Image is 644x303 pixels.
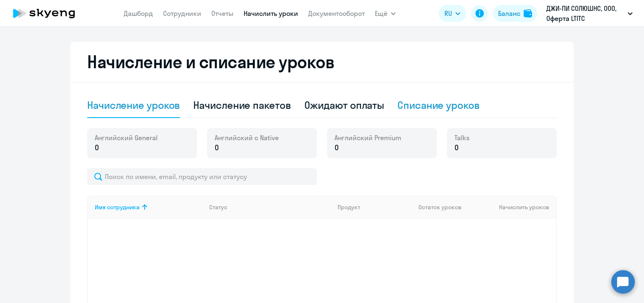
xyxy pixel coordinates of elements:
[524,9,532,18] img: balance
[215,133,279,142] span: Английский с Native
[244,9,298,18] a: Начислить уроки
[439,5,466,22] button: RU
[546,3,624,23] p: ДЖИ-ПИ СОЛЮШНС, ООО, Оферта LTITC
[338,203,412,211] div: Продукт
[211,9,234,18] a: Отчеты
[95,133,158,142] span: Английский General
[542,3,637,23] button: ДЖИ-ПИ СОЛЮШНС, ООО, Оферта LTITC
[454,142,459,153] span: 0
[193,98,291,112] div: Начисление пакетов
[335,133,401,142] span: Английский Premium
[470,196,556,218] th: Начислить уроков
[124,9,153,18] a: Дашборд
[215,142,219,153] span: 0
[375,8,387,18] span: Ещё
[397,98,480,112] div: Списание уроков
[304,98,384,112] div: Ожидают оплаты
[87,52,557,72] h2: Начисление и списание уроков
[418,203,462,211] span: Остаток уроков
[209,203,331,211] div: Статус
[163,9,201,18] a: Сотрудники
[87,168,317,185] input: Поиск по имени, email, продукту или статусу
[335,142,339,153] span: 0
[375,5,396,22] button: Ещё
[95,203,203,211] div: Имя сотрудника
[308,9,365,18] a: Документооборот
[338,203,360,211] div: Продукт
[209,203,227,211] div: Статус
[444,8,452,18] span: RU
[418,203,470,211] div: Остаток уроков
[87,98,180,112] div: Начисление уроков
[493,5,537,22] button: Балансbalance
[95,203,140,211] div: Имя сотрудника
[498,8,520,18] div: Баланс
[95,142,99,153] span: 0
[454,133,470,142] span: Talks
